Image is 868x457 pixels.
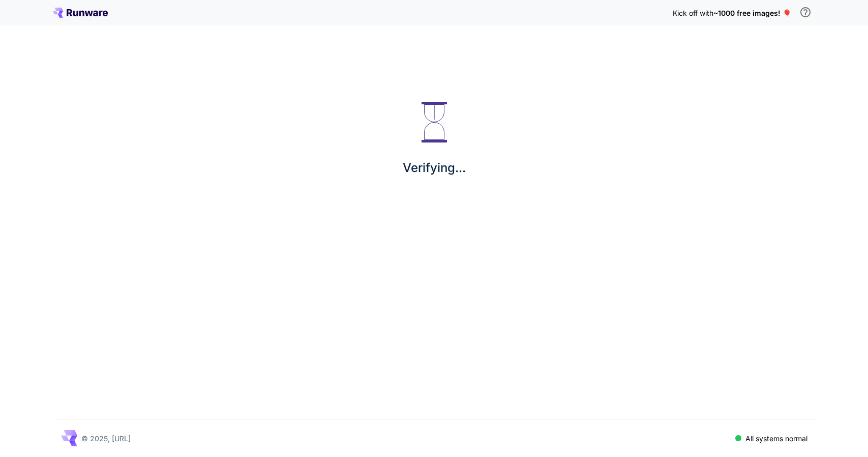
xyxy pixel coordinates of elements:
[795,2,816,22] button: In order to qualify for free credit, you need to sign up with a business email address and click ...
[713,9,791,17] span: ~1000 free images! 🎈
[403,159,466,177] p: Verifying...
[673,9,713,17] span: Kick off with
[745,433,807,444] p: All systems normal
[81,433,131,444] p: © 2025, [URL]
